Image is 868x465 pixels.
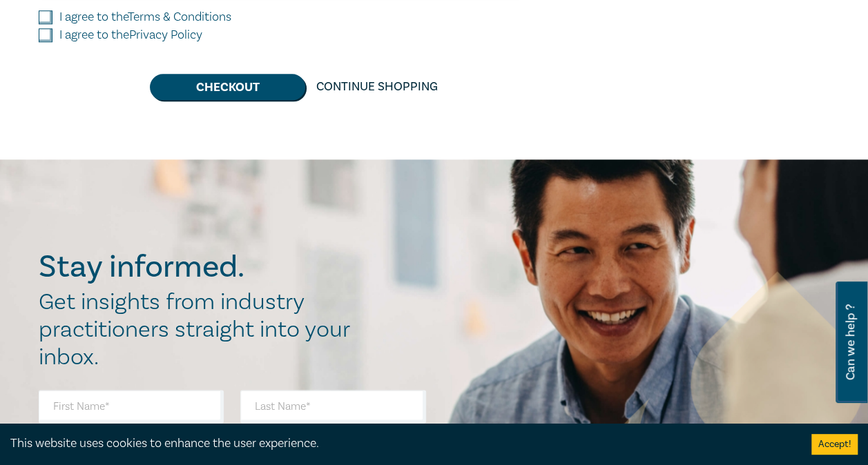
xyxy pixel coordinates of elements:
[811,434,858,455] button: Accept cookies
[39,390,224,423] input: First Name*
[39,288,365,371] h2: Get insights from industry practitioners straight into your inbox.
[240,390,426,423] input: Last Name*
[39,249,365,285] h2: Stay informed.
[59,8,231,26] label: I agree to the
[129,27,202,43] a: Privacy Policy
[10,435,791,453] div: This website uses cookies to enhance the user experience.
[150,74,305,100] button: Checkout
[305,74,449,100] a: Continue Shopping
[128,9,231,25] a: Terms & Conditions
[59,26,202,44] label: I agree to the
[844,290,857,395] span: Can we help ?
